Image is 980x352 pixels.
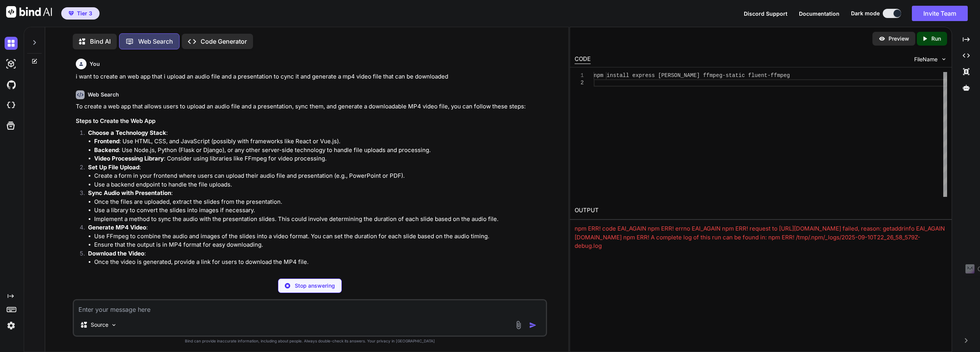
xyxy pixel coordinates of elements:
li: Ensure that the output is in MP4 format for easy downloading. [94,241,546,249]
h6: Web Search [88,91,119,98]
h3: Steps to Create the Web App [76,117,546,126]
li: Create a form in your frontend where users can upload their audio file and presentation (e.g., Po... [94,172,546,180]
li: : Use HTML, CSS, and JavaScript (possibly with frameworks like React or Vue.js). [94,137,546,146]
li: Once the files are uploaded, extract the slides from the presentation. [94,198,546,206]
img: chevron down [941,56,947,62]
p: i want to create an web app that i upload an audio file and a presentation to cync it and generat... [76,72,546,81]
strong: Frontend [94,138,119,145]
p: Bind AI [90,37,111,46]
img: settings [5,319,18,332]
span: Discord Support [744,10,787,17]
p: To create a web app that allows users to upload an audio file and a presentation, sync them, and ... [76,102,546,111]
p: Run [931,35,941,43]
span: FileName [914,56,938,63]
strong: Backend [94,146,119,154]
p: Code Generator [201,37,247,46]
strong: Download the Video [88,250,144,257]
div: 1 [575,72,584,79]
strong: Video Processing Library [94,155,164,162]
span: npm install express [PERSON_NAME] ffmpeg-static flue [594,72,761,79]
span: nt-ffmpeg [761,72,790,79]
span: Dark mode [851,10,880,17]
img: icon [529,321,537,329]
button: Discord Support [744,10,787,18]
img: cloudideIcon [5,99,18,112]
p: Preview [889,35,909,43]
p: Source [91,321,108,329]
p: Stop answering [295,282,335,290]
img: darkAi-studio [5,57,18,70]
li: Once the video is generated, provide a link for users to download the MP4 file. [94,258,546,267]
p: : [88,129,546,138]
h2: OUTPUT [570,201,952,219]
li: : Use Node.js, Python (Flask or Django), or any other server-side technology to handle file uploa... [94,146,546,155]
button: premiumTier 3 [61,7,100,20]
div: CODE [575,55,591,64]
p: : [88,163,546,172]
img: attachment [514,321,523,329]
button: Invite Team [912,6,968,21]
p: Web Search [138,37,173,46]
button: Documentation [799,10,840,18]
strong: Set Up File Upload [88,164,139,171]
li: : Consider using libraries like FFmpeg for video processing. [94,154,546,163]
li: Implement a method to sync the audio with the presentation slides. This could involve determining... [94,215,546,224]
h6: You [90,60,100,68]
img: preview [879,35,885,42]
li: Use a backend endpoint to handle the file uploads. [94,180,546,189]
strong: Sync Audio with Presentation [88,189,171,196]
strong: Choose a Technology Stack [88,129,166,136]
img: Bind AI [6,6,52,18]
img: premium [69,11,74,16]
div: npm ERR! code EAI_AGAIN npm ERR! errno EAI_AGAIN npm ERR! request to [URL][DOMAIN_NAME] failed, r... [575,224,947,250]
li: Use a library to convert the slides into images if necessary. [94,206,546,215]
p: Bind can provide inaccurate information, including about people. Always double-check its answers.... [73,338,547,344]
span: Documentation [799,10,840,17]
img: darkChat [5,37,18,50]
li: Use FFmpeg to combine the audio and images of the slides into a video format. You can set the dur... [94,232,546,241]
img: githubDark [5,78,18,91]
div: 2 [575,79,584,87]
p: : [88,189,546,198]
span: Tier 3 [77,10,92,17]
img: Pick Models [111,322,117,328]
strong: Generate MP4 Video [88,224,146,231]
p: : [88,223,546,232]
p: : [88,249,546,258]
